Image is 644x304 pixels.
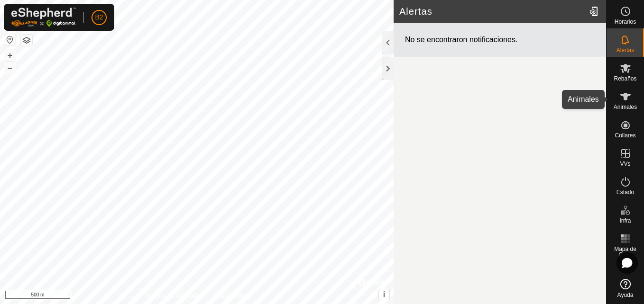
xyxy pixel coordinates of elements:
a: Contáctenos [214,292,246,300]
span: i [383,290,385,298]
span: Animales [614,104,637,110]
span: Horarios [615,19,636,25]
button: Restablecer Mapa [4,34,16,45]
a: Ayuda [607,275,644,302]
button: + [4,50,16,61]
button: i [379,289,389,300]
a: Política de Privacidad [148,292,202,300]
span: Estado [616,189,634,195]
span: Ayuda [617,292,634,298]
span: Mapa de Calor [609,246,642,258]
span: Infra [619,218,631,224]
button: – [4,62,16,73]
img: Logo Gallagher [11,8,76,27]
h2: Alertas [399,6,586,17]
span: Rebaños [614,76,636,81]
button: Capas del Mapa [21,35,32,46]
div: No se encontraron notificaciones. [394,23,606,57]
span: Collares [615,133,635,138]
span: Alertas [616,47,634,53]
span: VVs [620,161,630,167]
span: B2 [95,12,103,22]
